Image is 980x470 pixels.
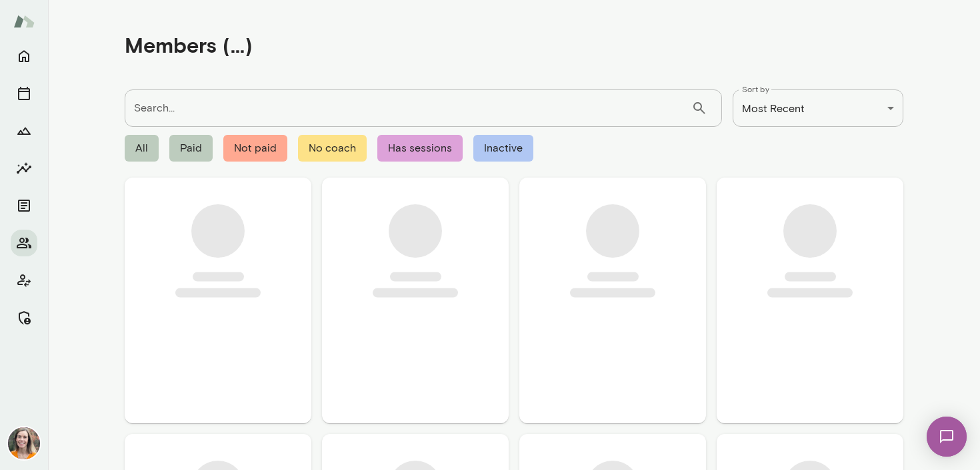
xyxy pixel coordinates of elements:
button: Home [11,43,37,69]
h4: Members (...) [125,32,253,57]
button: Manage [11,304,37,331]
span: Has sessions [377,135,463,162]
span: Paid [169,135,213,162]
div: Most Recent [733,89,903,127]
button: Growth Plan [11,117,37,144]
button: Insights [11,155,37,182]
span: All [125,135,159,162]
span: Inactive [473,135,533,162]
button: Members [11,230,37,256]
img: Mento [13,9,35,34]
span: No coach [298,135,367,162]
span: Not paid [223,135,287,162]
button: Documents [11,192,37,219]
button: Client app [11,267,37,294]
button: Sessions [11,80,37,107]
img: Carrie Kelly [8,427,40,459]
label: Sort by [742,83,769,95]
